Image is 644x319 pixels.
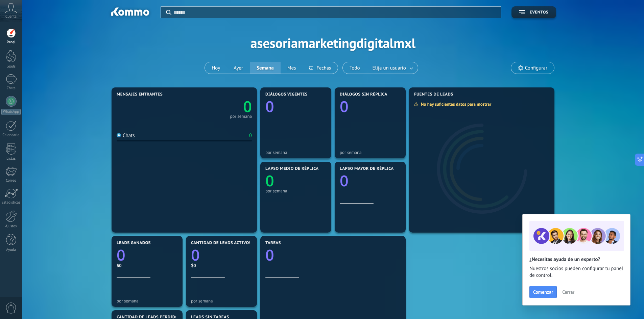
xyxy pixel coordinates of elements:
[5,15,17,19] span: Cuenta
[562,290,574,294] span: Cerrar
[343,62,367,74] button: Todo
[559,287,577,297] button: Cerrar
[1,224,21,229] div: Ajustes
[184,96,252,117] a: 0
[340,150,401,155] div: por semana
[265,166,319,171] span: Lapso medio de réplica
[265,170,274,191] text: 0
[249,132,252,139] div: 0
[1,248,21,252] div: Ayuda
[529,286,557,298] button: Comenzar
[191,245,200,265] text: 0
[117,133,121,137] img: Chats
[117,298,177,303] div: por semana
[117,241,151,245] span: Leads ganados
[191,298,252,303] div: por semana
[117,263,177,268] div: $0
[265,245,274,265] text: 0
[117,92,163,97] span: Mensajes entrantes
[265,92,308,97] span: Diálogos vigentes
[1,157,21,161] div: Listas
[414,101,496,107] div: No hay suficientes datos para mostrar
[265,188,326,193] div: por semana
[117,245,125,265] text: 0
[227,62,250,74] button: Ayer
[340,96,349,117] text: 0
[191,245,252,265] a: 0
[533,290,553,294] span: Comenzar
[530,10,548,15] span: Eventos
[340,92,387,97] span: Diálogos sin réplica
[265,96,274,117] text: 0
[371,63,407,73] span: Elija un usuario
[1,40,21,45] div: Panel
[525,65,547,71] span: Configurar
[340,170,349,191] text: 0
[265,150,326,155] div: por semana
[205,62,227,74] button: Hoy
[340,166,393,171] span: Lapso mayor de réplica
[1,109,21,115] div: WhatsApp
[1,201,21,205] div: Estadísticas
[303,62,337,74] button: Fechas
[230,115,252,118] div: por semana
[281,62,303,74] button: Mes
[1,86,21,90] div: Chats
[191,263,252,268] div: $0
[367,62,418,74] button: Elija un usuario
[529,256,623,263] h2: ¿Necesitas ayuda de un experto?
[414,92,453,97] span: Fuentes de leads
[191,241,252,245] span: Cantidad de leads activos
[1,179,21,183] div: Correo
[1,64,21,69] div: Leads
[265,245,401,265] a: 0
[1,133,21,137] div: Calendario
[511,6,556,18] button: Eventos
[117,132,135,139] div: Chats
[117,245,177,265] a: 0
[265,241,281,245] span: Tareas
[243,96,252,117] text: 0
[250,62,281,74] button: Semana
[529,265,623,279] span: Nuestros socios pueden configurar tu panel de control.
